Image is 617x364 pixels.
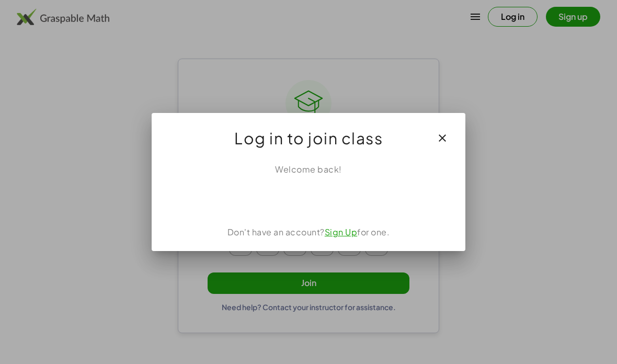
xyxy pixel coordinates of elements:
[164,226,453,238] div: Don't have an account? for one.
[255,187,362,210] iframe: Sign in with Google Button
[260,187,357,210] div: Sign in with Google. Opens in new tab
[164,163,453,176] div: Welcome back!
[234,126,383,151] span: Log in to join class
[325,226,358,237] a: Sign Up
